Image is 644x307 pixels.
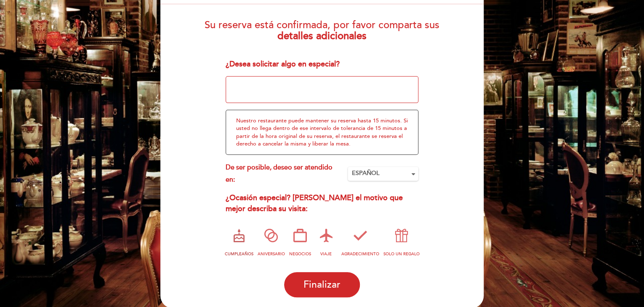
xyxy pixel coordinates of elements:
[351,169,415,177] span: ESPAÑOL
[341,251,379,257] span: AGRADECIMIENTO
[320,251,332,257] span: VIAJE
[226,59,419,70] div: ¿Desea solicitar algo en especial?
[258,251,285,257] span: ANIVERSARIO
[277,30,367,42] b: detalles adicionales
[205,19,439,31] span: Su reserva está confirmada, por favor comparta sus
[348,167,418,181] button: ESPAÑOL
[226,161,348,186] div: De ser posible, deseo ser atendido en:
[303,279,341,291] span: Finalizar
[289,251,311,257] span: NEGOCIOS
[284,272,360,297] button: Finalizar
[383,251,419,257] span: SOLO UN REGALO
[225,251,253,257] span: CUMPLEAÑOS
[226,193,419,214] div: ¿Ocasión especial? [PERSON_NAME] el motivo que mejor describa su visita:
[226,110,419,155] div: Nuestro restaurante puede mantener su reserva hasta 15 minutos. Si usted no llega dentro de ese i...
